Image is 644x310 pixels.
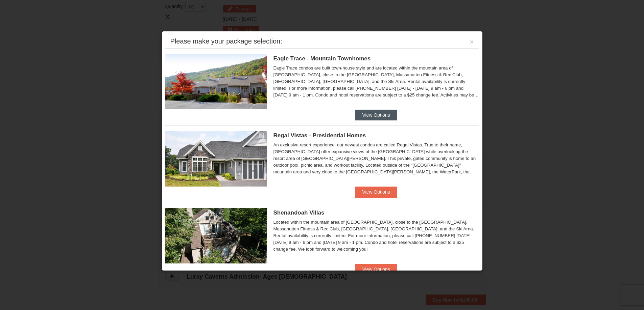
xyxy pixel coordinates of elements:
button: View Options [355,110,397,120]
span: Shenandoah Villas [273,209,325,216]
button: × [470,38,474,45]
div: Eagle Trace condos are built town-house style and are located within the mountain area of [GEOGRA... [273,65,479,98]
button: View Options [355,187,397,197]
div: An exclusive resort experience, our newest condos are called Regal Vistas. True to their name, [G... [273,142,479,175]
img: 19218991-1-902409a9.jpg [165,131,267,186]
button: View Options [355,264,397,275]
span: Regal Vistas - Presidential Homes [273,132,366,139]
img: 19218983-1-9b289e55.jpg [165,54,267,109]
div: Please make your package selection: [170,38,282,45]
span: Eagle Trace - Mountain Townhomes [273,55,371,62]
div: Located within the mountain area of [GEOGRAPHIC_DATA], close to the [GEOGRAPHIC_DATA], Massanutte... [273,219,479,253]
img: 19219019-2-e70bf45f.jpg [165,208,267,263]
